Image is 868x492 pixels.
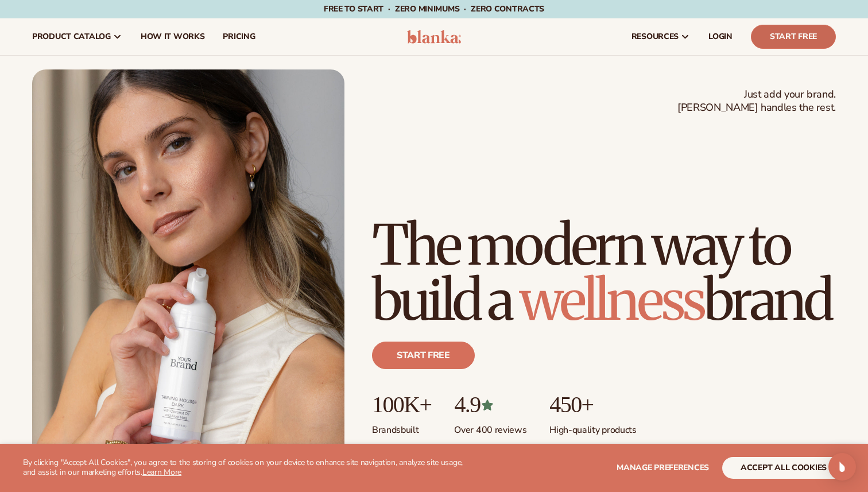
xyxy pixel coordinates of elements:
[622,18,699,55] a: resources
[708,32,733,41] span: LOGIN
[549,392,636,417] p: 450+
[617,457,709,479] button: Manage preferences
[617,462,709,473] span: Manage preferences
[23,458,471,478] p: By clicking "Accept All Cookies", you agree to the storing of cookies on your device to enhance s...
[23,18,131,55] a: product catalog
[131,18,214,55] a: How It Works
[828,453,856,481] div: Open Intercom Messenger
[372,417,431,436] p: Brands built
[549,417,636,436] p: High-quality products
[214,18,264,55] a: pricing
[324,3,544,14] span: Free to start · ZERO minimums · ZERO contracts
[631,32,679,41] span: resources
[407,30,462,44] img: logo
[454,417,526,436] p: Over 400 reviews
[751,25,836,49] a: Start Free
[141,32,205,41] span: How It Works
[32,32,111,41] span: product catalog
[32,69,344,463] img: Female holding tanning mousse.
[223,32,255,41] span: pricing
[699,18,742,55] a: LOGIN
[372,342,475,369] a: Start free
[142,467,181,478] a: Learn More
[372,392,431,417] p: 100K+
[520,266,704,335] span: wellness
[722,457,845,479] button: accept all cookies
[372,218,836,328] h1: The modern way to build a brand
[677,88,836,115] span: Just add your brand. [PERSON_NAME] handles the rest.
[454,392,526,417] p: 4.9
